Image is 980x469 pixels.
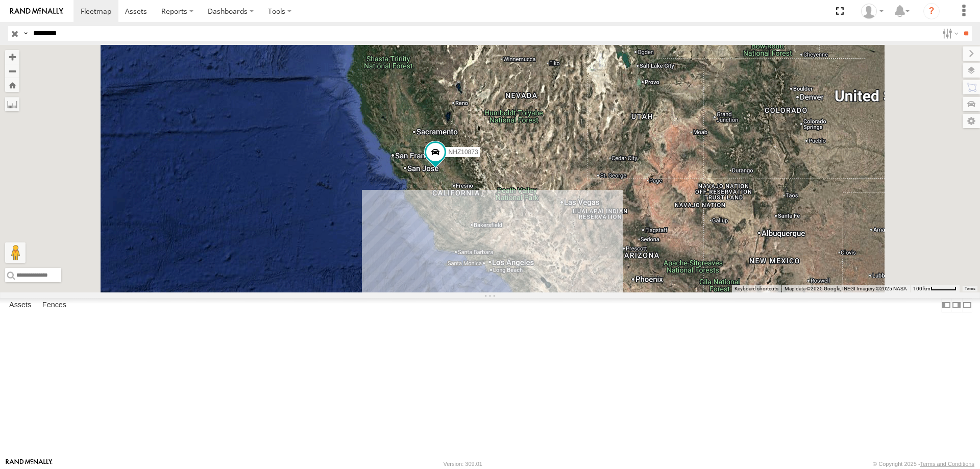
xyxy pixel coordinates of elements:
label: Assets [4,298,36,312]
img: rand-logo.svg [10,8,63,15]
button: Zoom Home [5,78,19,92]
div: © Copyright 2025 - [873,461,974,467]
label: Measure [5,97,19,111]
button: Map Scale: 100 km per 47 pixels [910,285,960,292]
i: ? [923,3,940,19]
button: Zoom in [5,50,19,64]
a: Visit our Website [6,459,53,469]
button: Zoom out [5,64,19,78]
label: Fences [37,298,71,312]
label: Dock Summary Table to the Right [951,298,962,313]
div: Zulema McIntosch [857,4,887,19]
label: Search Filter Options [938,26,960,41]
button: Drag Pegman onto the map to open Street View [5,242,26,263]
span: Map data ©2025 Google, INEGI Imagery ©2025 NASA [785,286,907,291]
a: Terms and Conditions [920,461,974,467]
button: Keyboard shortcuts [734,285,778,292]
label: Dock Summary Table to the Left [941,298,951,313]
label: Hide Summary Table [962,298,972,313]
span: 100 km [913,286,930,291]
a: Terms (opens in new tab) [965,287,975,291]
span: NHZ10873 [449,149,478,156]
label: Search Query [21,26,30,41]
div: Version: 309.01 [444,461,482,467]
label: Map Settings [963,114,980,128]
